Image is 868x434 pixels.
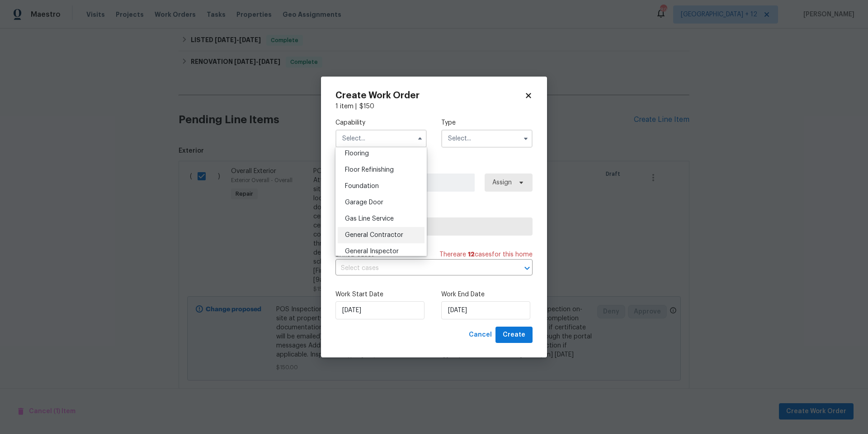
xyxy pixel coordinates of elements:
[345,248,399,255] span: General Inspector
[439,250,533,259] span: There are case s for this home
[469,329,492,341] span: Cancel
[345,199,383,206] span: Garage Door
[521,262,533,275] button: Open
[441,130,533,148] input: Select...
[359,103,374,110] span: $ 150
[335,118,427,127] label: Capability
[465,327,495,343] button: Cancel
[335,91,524,100] h2: Create Work Order
[335,102,533,111] div: 1 item |
[345,232,403,238] span: General Contractor
[345,150,369,157] span: Flooring
[335,290,427,299] label: Work Start Date
[335,206,533,215] label: Trade Partner
[441,118,533,127] label: Type
[415,133,425,144] button: Hide options
[335,261,507,275] input: Select cases
[335,301,425,319] input: M/D/YYYY
[335,162,533,171] label: Work Order Manager
[441,290,533,299] label: Work End Date
[492,178,512,187] span: Assign
[468,251,475,258] span: 12
[343,222,525,231] span: Select trade partner
[441,301,530,319] input: M/D/YYYY
[345,216,394,222] span: Gas Line Service
[495,327,533,343] button: Create
[345,167,394,173] span: Floor Refinishing
[503,329,525,341] span: Create
[335,130,427,148] input: Select...
[345,183,379,189] span: Foundation
[520,133,531,144] button: Show options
